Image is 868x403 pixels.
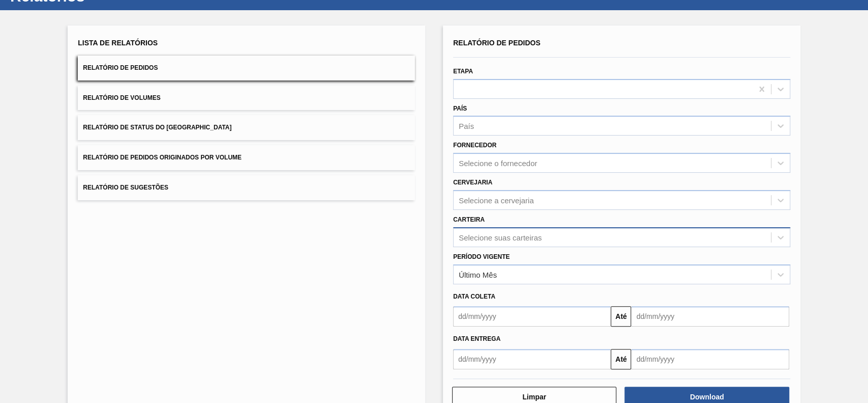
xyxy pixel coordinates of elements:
span: Relatório de Status do [GEOGRAPHIC_DATA] [83,124,231,131]
span: Lista de Relatórios [78,39,158,47]
div: País [459,122,474,130]
div: Selecione suas carteiras [459,233,542,241]
input: dd/mm/yyyy [453,306,611,327]
label: Fornecedor [453,142,496,149]
button: Relatório de Volumes [78,86,415,111]
label: Período Vigente [453,253,510,260]
label: País [453,105,467,112]
button: Até [611,349,631,369]
button: Relatório de Sugestões [78,175,415,200]
div: Selecione a cervejaria [459,196,534,204]
button: Até [611,306,631,327]
span: Relatório de Pedidos Originados por Volume [83,154,242,161]
input: dd/mm/yyyy [631,349,789,369]
button: Relatório de Pedidos Originados por Volume [78,145,415,170]
label: Etapa [453,68,473,75]
label: Carteira [453,216,485,223]
span: Data Entrega [453,335,500,342]
input: dd/mm/yyyy [453,349,611,369]
span: Relatório de Sugestões [83,184,168,191]
input: dd/mm/yyyy [631,306,789,327]
label: Cervejaria [453,179,492,186]
button: Relatório de Status do [GEOGRAPHIC_DATA] [78,115,415,140]
span: Relatório de Volumes [83,94,160,101]
span: Relatório de Pedidos [453,39,541,47]
button: Relatório de Pedidos [78,56,415,80]
div: Último Mês [459,270,497,279]
span: Relatório de Pedidos [83,64,158,71]
div: Selecione o fornecedor [459,159,537,168]
span: Data coleta [453,293,495,300]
